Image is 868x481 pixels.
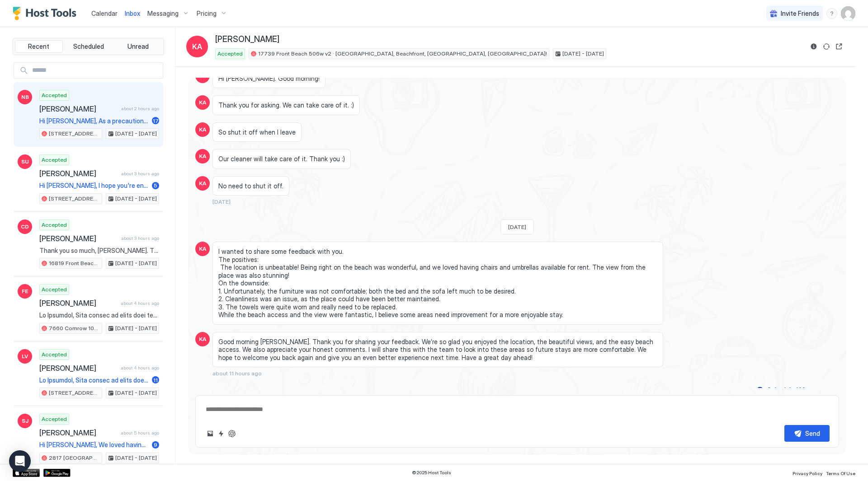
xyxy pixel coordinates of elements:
span: about 5 hours ago [121,430,159,436]
span: Accepted [217,50,243,58]
button: Unread [114,40,162,53]
span: 17 [153,117,159,124]
span: 7660 Comrow 101 · Windsor Hills [PERSON_NAME]’s Dream Home, 2mi to Disney! [49,324,100,332]
button: Scheduled Messages [755,384,839,396]
span: [DATE] - [DATE] [115,389,157,397]
span: [STREET_ADDRESS] · Windsor's Avengers Villa, [GEOGRAPHIC_DATA], 6mi to Disney! [49,389,100,397]
button: ChatGPT Auto Reply [226,428,237,439]
span: KA [199,335,206,343]
span: 2817 [GEOGRAPHIC_DATA] 205 · New! Windsor Hills Galaxy's Edge, 2mi to Disney! [49,454,100,462]
div: Send [805,429,820,438]
span: FE [22,287,28,295]
span: Lo Ipsumdol, Sita consec ad elits doei tem inci utl etdo magn aliquaenima minim veni quis. Nos ex... [39,311,159,319]
a: Inbox [125,9,140,18]
button: Sync reservation [821,41,832,52]
span: KA [199,152,206,160]
span: Accepted [42,285,67,294]
span: Messaging [147,9,179,18]
a: Privacy Policy [793,468,822,477]
span: 9 [154,441,157,448]
span: about 2 hours ago [121,106,159,112]
span: Good morning [PERSON_NAME]. Thank you for sharing your feedback. We’re so glad you enjoyed the lo... [218,338,657,362]
span: [PERSON_NAME] [39,428,117,437]
span: [STREET_ADDRESS] · Windsor Palms [PERSON_NAME]'s Ohana Villa, 3mi to Disney! [49,195,100,203]
span: LV [22,352,28,360]
span: © 2025 Host Tools [412,470,451,476]
span: Hi [PERSON_NAME], As a precaution, The trash gets picked up each day as a free service, there sho... [39,117,148,125]
span: [DATE] - [DATE] [115,195,157,203]
span: about 4 hours ago [121,365,159,371]
span: [STREET_ADDRESS][PERSON_NAME] · [GEOGRAPHIC_DATA], 11 Pools, Mini-Golf, Walk to Beach! [49,130,100,138]
span: Inbox [125,9,140,17]
span: So shut it off when I leave [218,128,296,136]
span: Accepted [42,91,67,99]
div: User profile [841,6,855,21]
span: [PERSON_NAME] [39,234,118,243]
span: NB [21,93,29,101]
div: menu [826,8,837,19]
a: Google Play Store [43,469,71,477]
a: Host Tools Logo [13,7,80,20]
button: Reservation information [808,41,819,52]
span: KA [199,126,206,134]
span: SJ [22,417,28,425]
span: [DATE] [508,224,526,230]
span: Hi [PERSON_NAME], We loved having you with us, Thanks for being such a great guest and leaving th... [39,441,148,449]
span: Accepted [42,415,67,423]
span: Terms Of Use [826,471,855,476]
span: [DATE] - [DATE] [562,50,604,58]
div: Scheduled Messages [767,385,829,395]
span: Accepted [42,156,67,164]
span: CD [21,223,29,231]
span: [PERSON_NAME] [215,34,279,45]
span: [DATE] - [DATE] [115,259,157,267]
span: [DATE] [212,198,231,205]
span: KA [199,98,206,107]
div: tab-group [13,38,164,55]
span: Unread [127,42,149,51]
span: Accepted [42,350,67,359]
button: Send [784,425,830,442]
span: [PERSON_NAME] [39,104,118,113]
span: Thank you so much, [PERSON_NAME]. That truly means a lot to us. [39,247,159,255]
span: 5 [154,182,157,189]
span: [PERSON_NAME] [39,364,117,373]
button: Recent [15,40,63,53]
span: I wanted to share some feedback with you. The positives: The location is unbeatable! Being right ... [218,248,657,319]
span: 16819 Front Beach 2713 · Luxury Beachfront, 3 Pools/Spas, Walk to [GEOGRAPHIC_DATA] [49,259,100,267]
span: [PERSON_NAME] [39,299,117,308]
span: Thank you for asking. We can take care of it. :) [218,101,354,109]
a: App Store [13,469,40,477]
span: Our cleaner will take care of it. Thank you :) [218,155,345,163]
span: KA [199,179,206,187]
span: Scheduled [73,42,104,51]
input: Input Field [28,63,163,78]
span: Invite Friends [781,9,819,18]
span: Accepted [42,221,67,229]
span: about 11 hours ago [212,370,262,377]
span: [DATE] - [DATE] [115,130,157,138]
span: Privacy Policy [793,471,822,476]
span: KA [199,245,206,253]
span: about 4 hours ago [121,300,159,306]
span: Pricing [197,9,217,18]
span: No need to shut it off. [218,182,283,190]
span: [PERSON_NAME] [39,169,118,178]
button: Quick reply [216,428,226,439]
span: 17739 Front Beach 506w v2 · [GEOGRAPHIC_DATA], Beachfront, [GEOGRAPHIC_DATA], [GEOGRAPHIC_DATA]! [258,50,547,58]
button: Open reservation [834,41,844,52]
div: Open Intercom Messenger [9,450,31,472]
span: KA [192,41,202,52]
button: Scheduled [65,40,113,53]
span: Hi [PERSON_NAME]. Good morning! [218,75,320,83]
span: SU [21,158,29,166]
span: about 3 hours ago [121,171,159,177]
span: Hi [PERSON_NAME], I hope you're enjoying planning your upcoming stay with us! I wanted to let you... [39,182,148,190]
span: about 3 hours ago [121,235,159,241]
span: Recent [28,42,49,51]
span: 11 [153,377,158,383]
span: [DATE] - [DATE] [115,454,157,462]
